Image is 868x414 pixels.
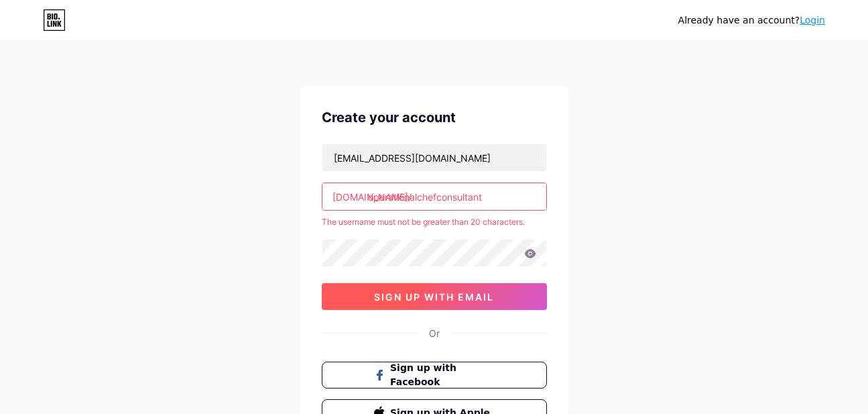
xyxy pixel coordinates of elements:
[322,216,547,228] div: The username must not be greater than 20 characters.
[322,144,546,171] input: Email
[322,107,547,127] div: Create your account
[322,283,547,310] button: sign up with email
[390,361,494,389] span: Sign up with Facebook
[374,291,494,303] span: sign up with email
[678,13,825,28] div: Already have an account?
[429,326,440,340] div: Or
[322,183,546,210] input: username
[332,190,412,204] div: [DOMAIN_NAME]/
[800,15,825,25] a: Login
[322,362,547,389] button: Sign up with Facebook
